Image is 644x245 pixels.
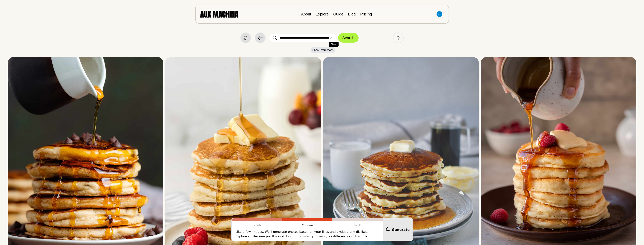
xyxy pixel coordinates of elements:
a: Explore [316,12,329,16]
a: Blog [348,12,356,16]
button: Show Instructions [310,47,335,53]
p: Search [232,221,282,229]
p: Create [332,221,383,229]
a: Guide [333,12,343,16]
span: Clear [329,42,339,47]
button: Help [393,32,404,43]
p: Like a few images. We'll generate photos based on your likes and exclude any dislikes. Explore si... [236,230,379,239]
p: Choose [282,221,332,230]
button: ✕Clear [330,36,332,40]
img: AUX MACHINA [200,11,238,17]
button: Search [338,33,359,43]
a: Pricing [360,12,372,16]
button: Back [255,32,266,43]
button: Generate [383,218,412,241]
img: Avatar [437,11,442,17]
a: About [301,12,311,16]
